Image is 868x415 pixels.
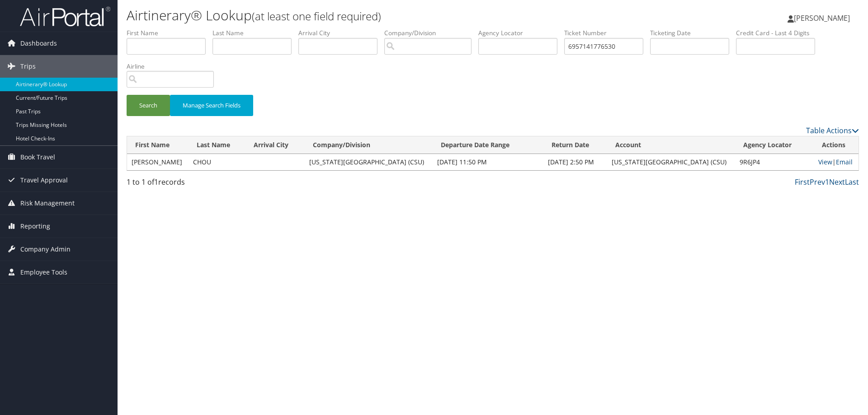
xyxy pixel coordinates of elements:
[298,28,384,37] label: Arrival City
[650,28,736,37] label: Ticketing Date
[127,154,189,170] td: [PERSON_NAME]
[212,28,298,37] label: Last Name
[788,5,859,32] a: [PERSON_NAME]
[20,6,110,27] img: airportal-logo.png
[170,95,253,116] button: Manage Search Fields
[735,136,813,154] th: Agency Locator: activate to sort column ascending
[795,177,810,187] a: First
[433,154,543,170] td: [DATE] 11:50 PM
[735,154,813,170] td: 9R6JP4
[543,136,607,154] th: Return Date: activate to sort column ascending
[607,154,735,170] td: [US_STATE][GEOGRAPHIC_DATA] (CSU)
[20,238,71,261] span: Company Admin
[20,32,57,55] span: Dashboards
[20,169,68,191] span: Travel Approval
[189,136,245,154] th: Last Name: activate to sort column ascending
[127,6,615,25] h1: Airtinerary® Lookup
[127,136,189,154] th: First Name: activate to sort column ascending
[814,136,859,154] th: Actions
[127,28,212,37] label: First Name
[818,158,832,166] a: View
[384,28,478,37] label: Company/Division
[564,28,650,37] label: Ticket Number
[736,28,822,37] label: Credit Card - Last 4 Digits
[814,154,859,170] td: |
[20,146,55,168] span: Book Travel
[154,177,158,187] span: 1
[189,154,245,170] td: CHOU
[433,136,543,154] th: Departure Date Range: activate to sort column ascending
[127,177,300,192] div: 1 to 1 of records
[794,13,850,23] span: [PERSON_NAME]
[806,126,859,135] a: Table Actions
[20,261,67,284] span: Employee Tools
[20,55,36,78] span: Trips
[836,158,853,166] a: Email
[252,9,381,23] small: (at least one field required)
[127,62,221,71] label: Airline
[478,28,564,37] label: Agency Locator
[845,177,859,187] a: Last
[829,177,845,187] a: Next
[20,192,75,214] span: Risk Management
[607,136,735,154] th: Account: activate to sort column ascending
[20,215,50,238] span: Reporting
[127,95,170,116] button: Search
[305,154,433,170] td: [US_STATE][GEOGRAPHIC_DATA] (CSU)
[543,154,607,170] td: [DATE] 2:50 PM
[810,177,825,187] a: Prev
[305,136,433,154] th: Company/Division
[245,136,305,154] th: Arrival City: activate to sort column ascending
[825,177,829,187] a: 1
